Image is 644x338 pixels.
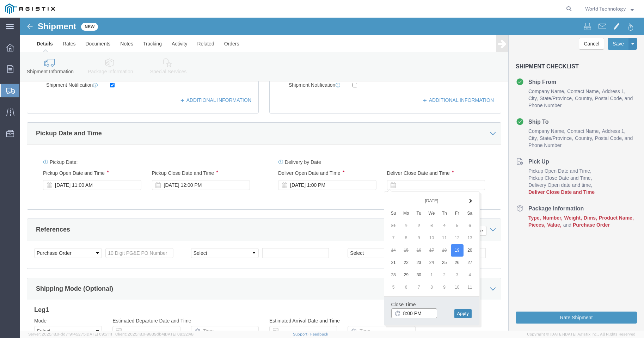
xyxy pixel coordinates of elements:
[585,5,634,13] button: World Technology
[86,332,112,336] span: [DATE] 09:51:11
[585,5,626,13] span: World Technology
[527,331,636,337] span: Copyright © [DATE]-[DATE] Agistix Inc., All Rights Reserved
[293,332,311,336] a: Support
[20,18,644,331] iframe: FS Legacy Container
[164,332,194,336] span: [DATE] 09:32:48
[28,332,112,336] span: Server: 2025.18.0-dd719145275
[310,332,328,336] a: Feedback
[5,4,55,14] img: logo
[115,332,194,336] span: Client: 2025.18.0-9839db4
